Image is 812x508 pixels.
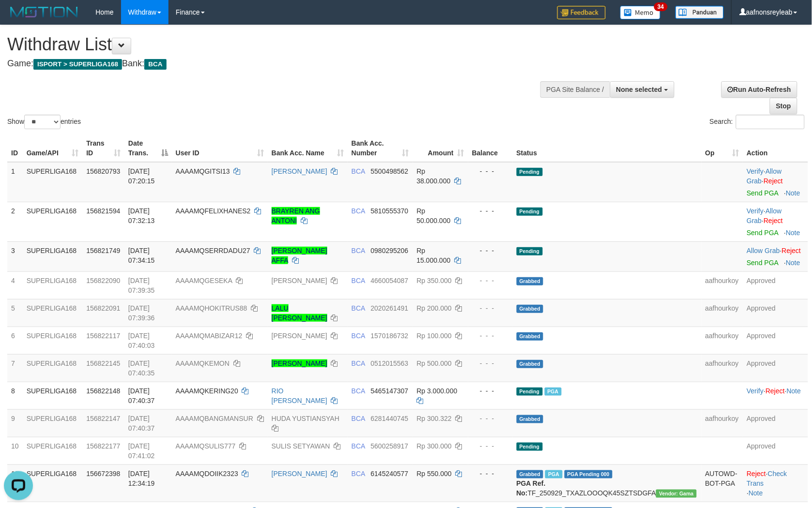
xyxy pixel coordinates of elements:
[7,5,81,19] img: MOTION_logo.png
[7,299,23,327] td: 5
[747,207,764,215] a: Verify
[86,332,120,340] span: 156822117
[23,327,83,354] td: SUPERLIGA168
[743,202,808,241] td: · ·
[513,464,702,502] td: TF_250929_TXAZLOOOQK45SZTSDGFA
[747,189,778,197] a: Send PGA
[620,6,661,19] img: Button%20Memo.svg
[721,81,797,98] a: Run Auto-Refresh
[86,387,120,395] span: 156822148
[128,277,155,294] span: [DATE] 07:39:35
[86,207,120,215] span: 156821594
[371,167,409,175] span: Copy 5500498562 to clipboard
[7,202,23,241] td: 2
[472,414,509,423] div: - - -
[352,387,365,395] span: BCA
[23,437,83,464] td: SUPERLIGA168
[747,259,778,267] a: Send PGA
[23,162,83,202] td: SUPERLIGA168
[747,247,780,254] a: Allow Grab
[33,59,122,70] span: ISPORT > SUPERLIGA168
[782,247,801,254] a: Reject
[371,277,409,284] span: Copy 4660054087 to clipboard
[7,162,23,202] td: 1
[176,415,253,422] span: AAAAMQBANGMANSUR
[417,470,452,478] span: Rp 550.000
[352,442,365,450] span: BCA
[747,470,787,487] a: Check Trans
[272,207,320,224] a: BRAYREN ANG ANTONI
[417,167,451,185] span: Rp 38.000.000
[23,241,83,271] td: SUPERLIGA168
[272,277,327,284] a: [PERSON_NAME]
[7,241,23,271] td: 3
[545,470,562,478] span: Marked by aafsoycanthlai
[472,276,509,285] div: - - -
[86,277,120,284] span: 156822090
[786,259,800,267] a: Note
[7,437,23,464] td: 10
[371,247,409,254] span: Copy 0980295206 to clipboard
[7,115,81,129] label: Show entries
[23,354,83,382] td: SUPERLIGA168
[545,388,562,396] span: PGA
[472,386,509,396] div: - - -
[7,464,23,502] td: 11
[472,359,509,368] div: - - -
[513,134,702,162] th: Status
[743,241,808,271] td: ·
[176,359,230,367] span: AAAAMQKEMON
[86,167,120,175] span: 156820793
[86,442,120,450] span: 156822177
[7,409,23,437] td: 9
[747,247,781,254] span: ·
[272,247,327,264] a: [PERSON_NAME] AFFA
[747,167,781,185] span: ·
[472,469,509,478] div: - - -
[743,162,808,202] td: · ·
[517,247,543,255] span: Pending
[417,332,452,340] span: Rp 100.000
[352,304,365,312] span: BCA
[371,332,409,340] span: Copy 1570186732 to clipboard
[352,277,365,284] span: BCA
[128,304,155,322] span: [DATE] 07:39:36
[128,207,155,224] span: [DATE] 07:32:13
[743,327,808,354] td: Approved
[702,327,743,354] td: aafhourkoy
[743,299,808,327] td: Approved
[23,202,83,241] td: SUPERLIGA168
[348,134,413,162] th: Bank Acc. Number: activate to sort column ascending
[272,442,330,450] a: SULIS SETYAWAN
[557,6,606,19] img: Feedback.jpg
[23,134,83,162] th: Game/API: activate to sort column ascending
[272,470,327,478] a: [PERSON_NAME]
[764,177,783,185] a: Reject
[766,387,785,395] a: Reject
[417,247,451,264] span: Rp 15.000.000
[23,409,83,437] td: SUPERLIGA168
[86,247,120,254] span: 156821749
[743,271,808,299] td: Approved
[176,167,230,175] span: AAAAMQGITSI13
[743,354,808,382] td: Approved
[702,409,743,437] td: aafhourkoy
[176,332,243,340] span: AAAAMQMABIZAR12
[272,332,327,340] a: [PERSON_NAME]
[128,470,155,487] span: [DATE] 12:34:19
[352,359,365,367] span: BCA
[4,4,33,33] button: Open LiveChat chat widget
[743,409,808,437] td: Approved
[417,442,452,450] span: Rp 300.000
[82,134,124,162] th: Trans ID: activate to sort column ascending
[517,443,543,451] span: Pending
[517,360,544,368] span: Grabbed
[371,207,409,215] span: Copy 5810555370 to clipboard
[272,304,327,322] a: LALU [PERSON_NAME]
[128,415,155,432] span: [DATE] 07:40:37
[371,442,409,450] span: Copy 5600258917 to clipboard
[272,387,327,404] a: RIO [PERSON_NAME]
[770,98,797,114] a: Stop
[610,81,674,98] button: None selected
[176,442,236,450] span: AAAAMQSULIS777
